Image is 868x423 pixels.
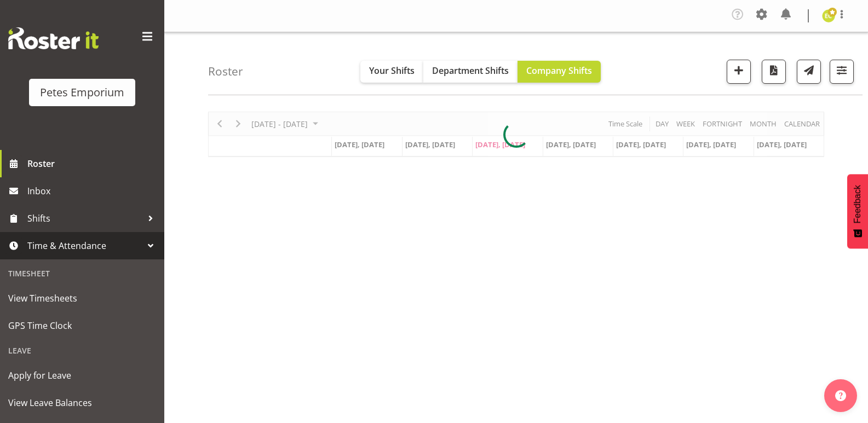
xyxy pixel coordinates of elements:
span: Shifts [27,210,142,227]
a: Apply for Leave [3,362,162,389]
div: Leave [3,339,162,362]
span: View Timesheets [8,290,156,306]
a: GPS Time Clock [3,312,162,339]
div: Timesheet [3,262,162,285]
span: View Leave Balances [8,395,156,411]
button: Add a new shift [727,60,751,84]
button: Send a list of all shifts for the selected filtered period to all rostered employees. [797,60,821,84]
div: Petes Emporium [40,84,124,101]
span: Apply for Leave [8,367,156,384]
button: Department Shifts [423,61,518,83]
span: GPS Time Clock [8,317,156,334]
h4: Roster [208,65,243,78]
img: help-xxl-2.png [835,390,846,401]
button: Feedback - Show survey [847,174,868,248]
span: Your Shifts [369,65,415,77]
span: Time & Attendance [27,237,142,254]
img: Rosterit website logo [8,27,99,49]
span: Inbox [27,183,159,199]
button: Your Shifts [360,61,423,83]
span: Department Shifts [432,65,509,77]
button: Company Shifts [518,61,601,83]
span: Roster [27,155,159,172]
a: View Leave Balances [3,389,162,416]
button: Download a PDF of the roster according to the set date range. [762,60,786,84]
button: Filter Shifts [830,60,854,84]
a: View Timesheets [3,285,162,312]
span: Feedback [853,185,863,223]
span: Company Shifts [526,65,592,77]
img: emma-croft7499.jpg [822,9,835,22]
